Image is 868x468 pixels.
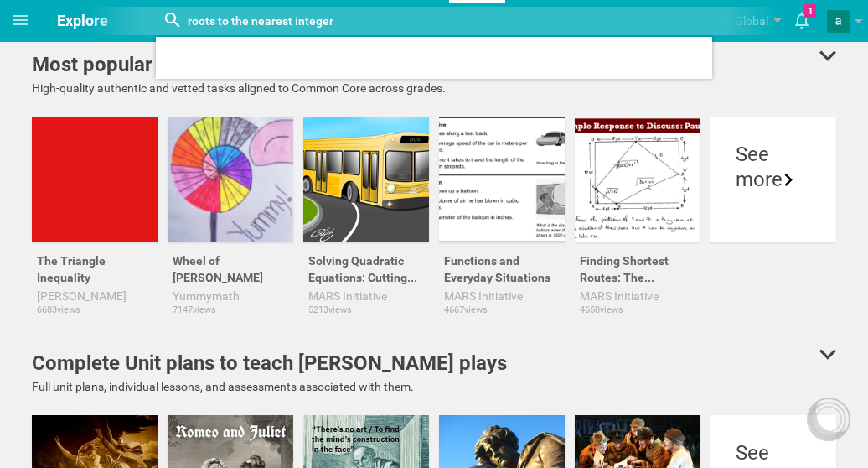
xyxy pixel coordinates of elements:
div: 7147 views [168,304,293,316]
div: more [736,167,811,192]
a: Wheel of [PERSON_NAME]Yummymath7147views [168,117,293,318]
div: High-quality authentic and vetted tasks aligned to Common Core across grades. [32,80,836,96]
div: Most popular trending mathematics tasks [32,49,410,80]
div: Solving Quadratic Equations: Cutting Corners [303,242,429,288]
a: Seemore [710,117,836,318]
a: Dashboard [365,3,439,39]
div: See [736,142,811,167]
div: Full unit plans, individual lessons, and assessments associated with them. [32,378,836,395]
a: Finding Shortest Routes: The Schoolyard ProblemMARS Initiative4650views [575,117,700,318]
a: MARS Initiative [580,288,695,304]
div: Finding Shortest Routes: The Schoolyard Problem [575,242,700,288]
div: 4650 views [575,304,700,316]
div: Wheel of [PERSON_NAME] [168,242,293,288]
a: Solving Quadratic Equations: Cutting CornersMARS Initiative5213views [303,117,429,318]
a: MARS Initiative [444,288,560,304]
a: Functions and Everyday SituationsMARS Initiative4667views [439,117,565,318]
a: [PERSON_NAME] [37,288,152,304]
div: Functions and Everyday Situations [439,242,565,288]
a: Yummymath [173,288,288,304]
div: See [736,440,811,465]
input: Search [186,10,519,32]
div: The Triangle Inequality [32,242,158,288]
a: The Triangle Inequality[PERSON_NAME]6683views [32,117,158,318]
a: MARS Initiative [308,288,424,304]
div: Complete Unit plans to teach [PERSON_NAME] plays [32,348,507,378]
div: 4667 views [439,304,565,316]
div: 6683 views [32,304,158,316]
a: Explore [449,3,505,39]
div: 5213 views [303,304,429,316]
span: Explore [57,12,108,29]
